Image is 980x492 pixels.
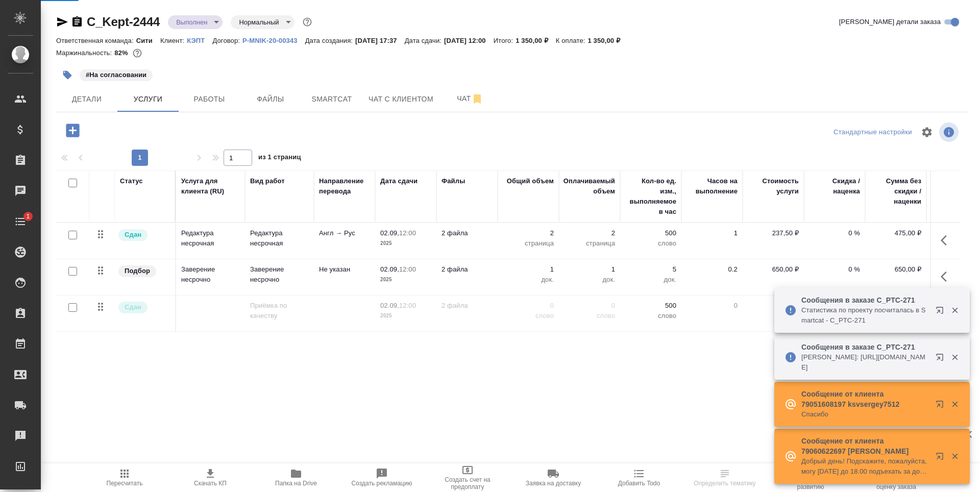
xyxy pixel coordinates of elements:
p: Сдан [125,302,141,312]
p: 2025 [380,311,431,321]
span: Настроить таблицу [915,120,939,144]
button: Открыть в новой вкладке [929,394,954,419]
button: Закрыть [944,306,965,315]
span: Услуги [124,93,173,106]
p: 5 [625,264,676,275]
p: 2025 [380,275,431,285]
div: Направление перевода [319,176,370,196]
button: Показать кнопки [935,228,959,253]
p: Маржинальность: [56,49,114,57]
p: 02.09, [380,229,399,237]
p: Спасибо [801,409,929,420]
p: 500 [625,228,676,238]
span: Чат [446,92,495,105]
div: Кол-во ед. изм., выполняемое в час [625,176,676,217]
p: 12:00 [399,265,416,273]
td: 1 [681,223,743,259]
p: Клиент: [160,37,187,44]
button: Выполнен [173,18,210,27]
p: 650,00 ₽ [748,264,799,275]
p: док. [503,275,554,285]
p: Сдан [125,230,141,240]
p: 1 350,00 ₽ [588,37,628,44]
p: К оплате: [556,37,588,44]
button: Доп статусы указывают на важность/срочность заказа [301,15,314,29]
p: страница [503,238,554,249]
p: 2025 [380,238,431,249]
button: Показать кнопки [935,264,959,289]
button: Открыть в новой вкладке [929,347,954,372]
span: Чат с клиентом [369,93,433,106]
div: Выполнен [231,15,294,29]
div: Дата сдачи [380,176,418,186]
p: док. [564,275,615,285]
p: 0,00 ₽ [748,301,799,311]
p: [PERSON_NAME]: [URL][DOMAIN_NAME] [801,352,929,373]
p: Англ → Рус [319,228,370,238]
p: Итого: [494,37,516,44]
p: 500 [625,301,676,311]
div: Выполнен [168,15,223,29]
svg: Отписаться [471,93,483,105]
p: слово [625,311,676,321]
span: Детали [62,93,111,106]
span: Посмотреть информацию [939,122,961,142]
p: док. [625,275,676,285]
p: слово [564,311,615,321]
button: Скопировать ссылку [71,16,83,28]
a: C_Kept-2444 [87,15,160,29]
a: КЭПТ [187,36,212,44]
button: 207.12 RUB; [131,46,144,60]
p: 2 файла [442,228,493,238]
button: Скопировать ссылку для ЯМессенджера [56,16,68,28]
p: Дата сдачи: [405,37,444,44]
p: Сообщения в заказе C_PTC-271 [801,295,929,305]
a: P-MNIK-20-00343 [242,36,305,44]
span: Работы [185,93,234,106]
p: 0 [564,301,615,311]
p: 2 [564,228,615,238]
div: Файлы [442,176,465,186]
p: 237,50 ₽ [748,228,799,238]
p: #На согласовании [86,70,146,80]
div: Оплачиваемый объем [563,176,615,196]
p: Редактура несрочная [250,228,309,249]
p: Договор: [212,37,242,44]
p: 0 [503,301,554,311]
td: 0 [681,296,743,331]
p: 02.09, [380,302,399,309]
span: На согласовании [79,70,154,79]
p: слово [503,311,554,321]
button: Закрыть [944,353,965,362]
div: Скидка / наценка [809,176,860,196]
p: Cтатистика по проекту посчиталась в Smartcat - C_PTC-271 [801,305,929,326]
a: 1 [3,209,38,234]
span: Smartcat [307,93,356,106]
p: 2 файла [442,301,493,311]
p: Сити [136,37,160,44]
div: Общий объем [507,176,554,186]
div: Сумма без скидки / наценки [870,176,921,207]
p: 12:00 [399,302,416,309]
p: P-MNIK-20-00343 [242,37,305,44]
p: слово [625,238,676,249]
p: [DATE] 12:00 [444,37,494,44]
p: 475,00 ₽ [870,228,921,238]
button: Закрыть [944,452,965,461]
button: Открыть в новой вкладке [929,446,954,471]
button: Закрыть [944,400,965,409]
span: из 1 страниц [258,151,301,166]
p: 0 % [809,264,860,275]
p: 1 [503,264,554,275]
div: Стоимость услуги [748,176,799,196]
p: Заверение несрочно [250,264,309,285]
span: 1 [20,211,36,222]
p: Редактура несрочная [181,228,240,249]
p: 1 350,00 ₽ [516,37,556,44]
p: Добрый день! Подскажите, пожалуйста, могу [DATE] до 18.00 подъехать за документами? [801,456,929,477]
p: 2 файла [442,264,493,275]
p: 2 [503,228,554,238]
div: Часов на выполнение [687,176,738,196]
p: Заверение несрочно [181,264,240,285]
p: КЭПТ [187,37,212,44]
